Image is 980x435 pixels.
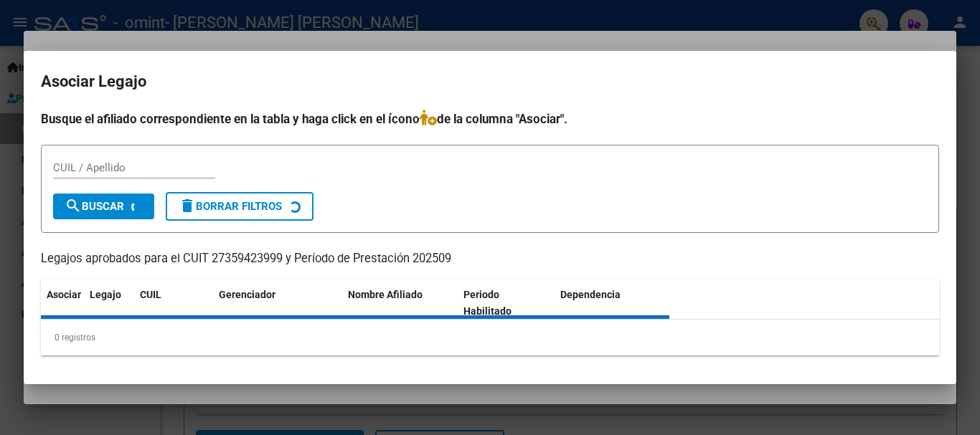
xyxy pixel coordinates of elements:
span: CUIL [140,289,161,300]
span: Borrar Filtros [179,200,282,213]
span: Nombre Afiliado [348,289,423,300]
datatable-header-cell: Asociar [41,279,84,327]
datatable-header-cell: Dependencia [555,279,670,327]
span: Asociar [47,289,81,300]
button: Buscar [53,193,154,219]
mat-icon: delete [179,197,196,214]
datatable-header-cell: Nombre Afiliado [342,279,458,327]
h4: Busque el afiliado correspondiente en la tabla y haga click en el ícono de la columna "Asociar". [41,110,939,128]
datatable-header-cell: CUIL [134,279,213,327]
h2: Asociar Legajo [41,68,939,95]
span: Gerenciador [219,289,275,300]
mat-icon: search [65,197,82,214]
span: Buscar [65,200,124,213]
span: Legajo [90,289,121,300]
datatable-header-cell: Legajo [84,279,134,327]
datatable-header-cell: Periodo Habilitado [458,279,555,327]
button: Borrar Filtros [166,192,314,221]
p: Legajos aprobados para el CUIT 27359423999 y Período de Prestación 202509 [41,250,939,268]
span: Periodo Habilitado [463,289,512,317]
div: 0 registros [41,320,939,355]
datatable-header-cell: Gerenciador [213,279,342,327]
span: Dependencia [560,289,621,300]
